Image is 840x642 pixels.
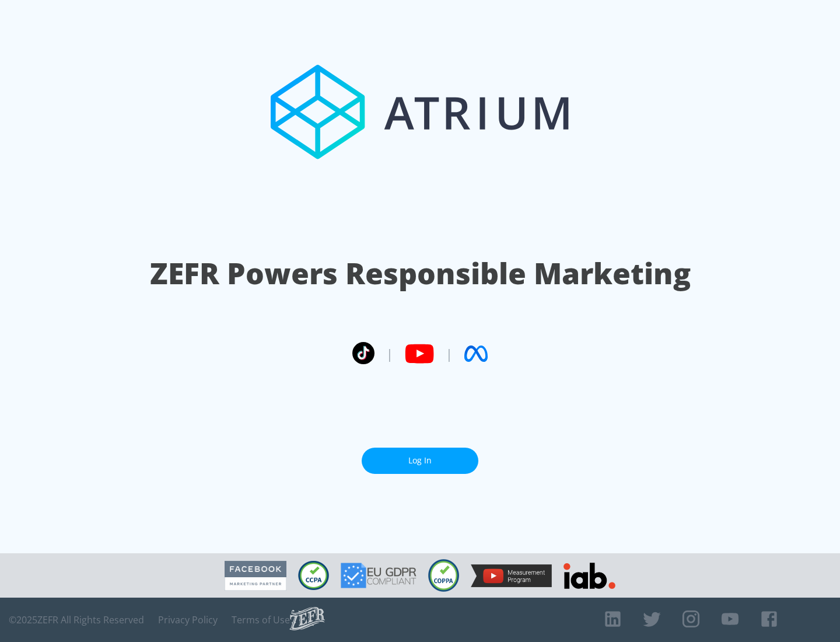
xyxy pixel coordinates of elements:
span: © 2025 ZEFR All Rights Reserved [9,614,144,626]
a: Terms of Use [232,614,290,626]
span: | [446,345,453,362]
img: CCPA Compliant [298,561,329,590]
a: Privacy Policy [158,614,218,626]
img: IAB [563,563,615,589]
img: Facebook Marketing Partner [225,561,286,591]
img: YouTube Measurement Program [471,564,552,587]
img: COPPA Compliant [428,559,459,592]
span: | [386,345,393,362]
a: Log In [362,448,478,474]
img: GDPR Compliant [341,563,416,588]
h1: ZEFR Powers Responsible Marketing [150,253,691,294]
